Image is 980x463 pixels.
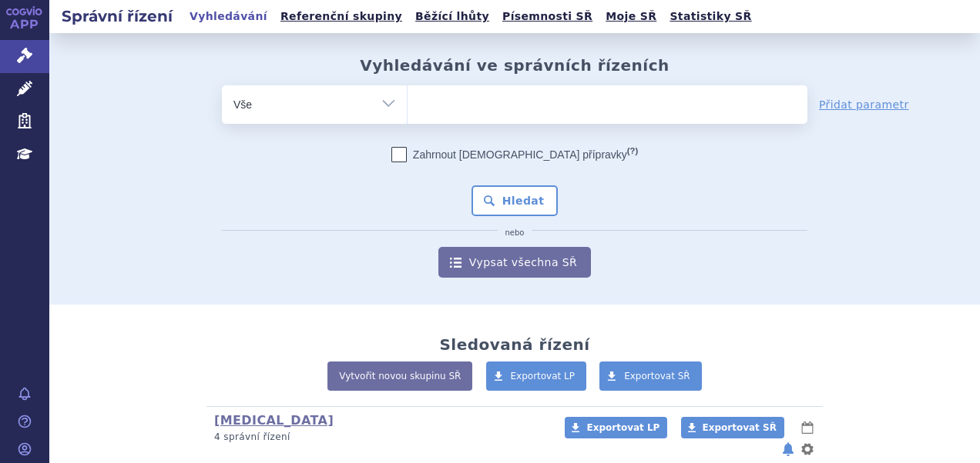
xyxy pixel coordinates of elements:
p: 4 správní řízení [214,431,545,444]
h2: Sledovaná řízení [439,335,589,354]
a: Vyhledávání [185,6,272,27]
span: Exportovat SŘ [624,371,690,381]
a: Běžící lhůty [411,6,494,27]
button: notifikace [780,440,796,458]
button: nastavení [800,440,815,458]
a: Exportovat SŘ [599,361,702,391]
button: Hledat [472,185,559,216]
span: Exportovat SŘ [703,422,777,433]
a: [MEDICAL_DATA] [214,413,334,428]
abbr: (?) [627,146,638,156]
a: Exportovat LP [565,417,667,438]
span: Exportovat LP [511,371,576,381]
label: Zahrnout [DEMOGRAPHIC_DATA] přípravky [391,147,638,162]
span: Exportovat LP [586,422,659,433]
a: Statistiky SŘ [665,6,756,27]
a: Vytvořit novou skupinu SŘ [327,361,472,391]
button: lhůty [800,418,815,437]
a: Referenční skupiny [276,6,407,27]
i: nebo [498,228,532,238]
a: Exportovat SŘ [681,417,784,438]
a: Moje SŘ [601,6,661,27]
a: Přidat parametr [819,97,909,112]
h2: Vyhledávání ve správních řízeních [360,56,670,75]
a: Exportovat LP [486,361,587,391]
a: Písemnosti SŘ [498,6,597,27]
h2: Správní řízení [49,5,185,27]
a: Vypsat všechna SŘ [438,247,591,278]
